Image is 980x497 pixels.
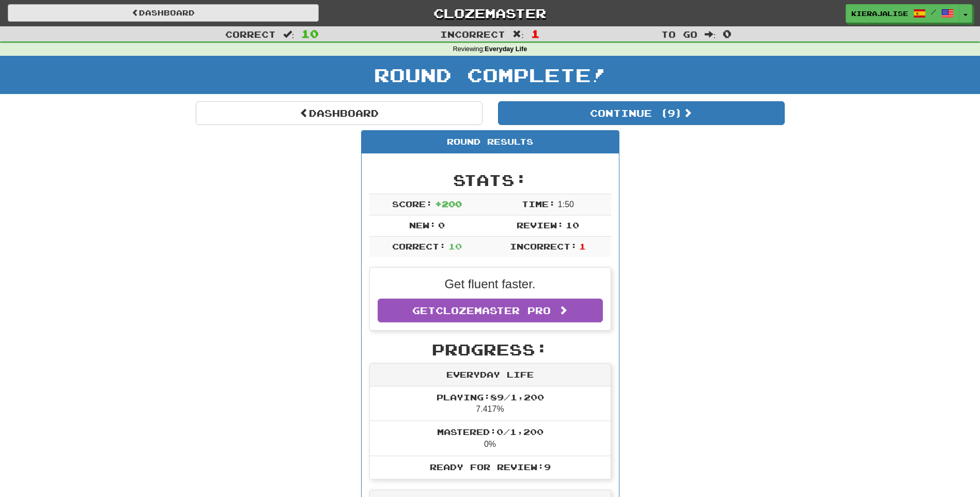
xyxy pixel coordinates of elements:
a: Dashboard [8,4,319,22]
span: Mastered: 0 / 1,200 [437,427,543,437]
span: Score: [392,199,432,209]
span: 0 [438,220,445,230]
h2: Progress: [369,341,611,358]
h2: Stats: [369,172,611,189]
span: Clozemaster Pro [435,305,551,316]
span: : [512,30,524,39]
span: 1 : 50 [558,200,574,209]
span: To go [661,29,697,39]
a: Clozemaster [334,4,645,22]
button: Continue (9) [498,101,785,125]
span: New: [409,220,436,230]
span: Incorrect [440,29,505,39]
span: 0 [723,27,732,40]
a: GetClozemaster Pro [378,299,603,322]
span: Kierajalise [851,9,908,18]
div: Round Results [362,131,619,153]
span: : [705,30,716,39]
span: 10 [448,241,462,251]
span: : [283,30,294,39]
a: Kierajalise / [846,4,959,23]
span: 1 [579,241,586,251]
strong: Everyday Life [485,45,527,53]
span: Correct [225,29,276,39]
h1: Round Complete! [4,65,976,85]
span: Review: [517,220,564,230]
span: / [931,8,936,15]
span: 10 [566,220,579,230]
span: Incorrect: [510,241,577,251]
span: Ready for Review: 9 [430,462,551,472]
a: Dashboard [196,101,483,125]
span: 10 [301,27,319,40]
li: 0% [370,421,611,456]
span: Playing: 89 / 1,200 [437,392,544,402]
span: 1 [531,27,540,40]
span: Time: [522,199,555,209]
li: 7.417% [370,386,611,422]
p: Get fluent faster. [378,275,603,293]
span: Correct: [392,241,446,251]
span: + 200 [435,199,462,209]
div: Everyday Life [370,364,611,386]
